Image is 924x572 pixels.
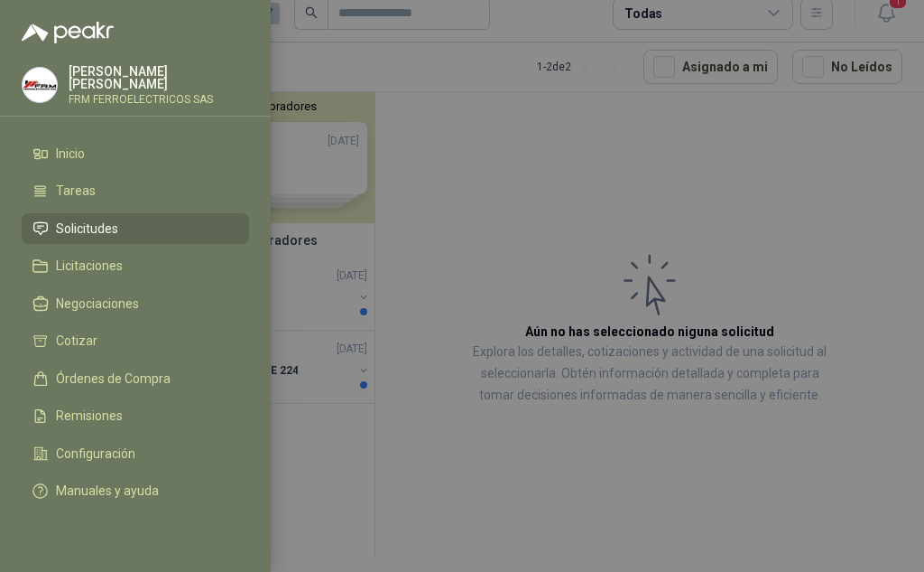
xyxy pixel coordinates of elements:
span: Cotizar [56,333,97,348]
a: Configuración [22,438,249,469]
a: Manuales y ayuda [22,476,249,507]
a: Cotizar [22,326,249,357]
p: FRM FERROELECTRICOS SAS [69,94,249,105]
a: Solicitudes [22,213,249,244]
a: Inicio [22,138,249,169]
span: Inicio [56,146,85,161]
img: Logo peakr [22,22,114,43]
a: Tareas [22,176,249,207]
span: Manuales y ayuda [56,483,159,498]
a: Licitaciones [22,251,249,282]
span: Licitaciones [56,258,123,273]
span: Configuración [56,446,135,461]
a: Negociaciones [22,288,249,319]
span: Negociaciones [56,296,139,311]
a: Remisiones [22,401,249,432]
a: Órdenes de Compra [22,363,249,394]
p: [PERSON_NAME] [PERSON_NAME] [69,65,249,90]
span: Remisiones [56,408,123,423]
img: Company Logo [23,68,57,102]
span: Tareas [56,183,96,198]
span: Órdenes de Compra [56,371,171,386]
span: Solicitudes [56,221,118,236]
